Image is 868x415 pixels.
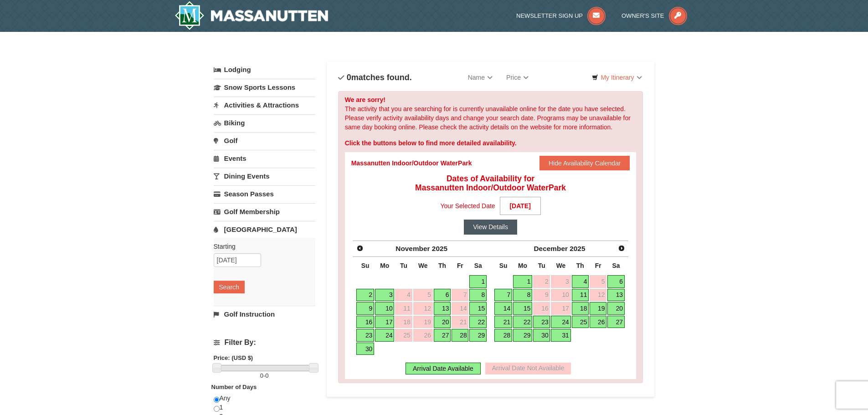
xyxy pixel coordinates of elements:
a: Golf Instruction [214,306,315,323]
a: 29 [513,329,532,342]
a: 7 [452,289,468,302]
h4: matches found. [338,73,412,82]
strong: Price: (USD $) [214,354,253,361]
span: Tuesday [400,262,407,269]
span: Thursday [438,262,446,269]
span: Friday [457,262,463,269]
span: 0 [265,372,268,379]
a: 5 [590,275,606,288]
a: 22 [469,316,487,328]
a: 7 [494,289,512,302]
a: 22 [513,316,532,328]
span: Newsletter Sign Up [516,12,583,19]
a: 1 [469,275,487,288]
a: 17 [551,302,570,315]
a: Season Passes [214,185,315,202]
a: 6 [607,275,625,288]
a: 28 [452,329,468,342]
a: 1 [513,275,532,288]
a: 16 [533,302,550,315]
label: Starting [214,242,308,251]
span: Saturday [612,262,620,269]
span: 2025 [432,245,447,252]
a: 20 [434,316,451,328]
a: 14 [452,302,468,315]
a: My Itinerary [586,71,647,84]
a: 13 [607,289,625,302]
a: 3 [375,289,394,302]
span: Sunday [499,262,508,269]
a: 28 [494,329,512,342]
span: Owner's Site [621,12,664,19]
a: Snow Sports Lessons [214,79,315,96]
span: Wednesday [418,262,428,269]
a: Price [499,68,535,87]
button: View Details [464,220,517,234]
a: 25 [395,329,412,342]
span: Monday [518,262,527,269]
div: Arrival Date Not Available [485,363,571,374]
a: 8 [469,289,487,302]
a: Biking [214,114,315,131]
a: 14 [494,302,512,315]
a: 26 [413,329,433,342]
a: Next [615,242,628,255]
a: 18 [395,316,412,328]
a: 30 [533,329,550,342]
a: 19 [590,302,606,315]
a: 15 [513,302,532,315]
a: 27 [607,316,625,328]
h4: Dates of Availability for Massanutten Indoor/Outdoor WaterPark [351,174,630,192]
a: Golf Membership [214,203,315,220]
span: Monday [380,262,389,269]
strong: Number of Days [211,384,257,390]
a: 16 [356,316,374,328]
a: Prev [354,242,366,255]
a: 12 [590,289,606,302]
a: 11 [572,289,589,302]
span: 0 [260,372,263,379]
a: Owner's Site [621,12,687,19]
label: - [214,371,315,380]
span: Wednesday [556,262,566,269]
a: 29 [469,329,487,342]
a: Lodging [214,61,315,78]
a: Activities & Attractions [214,97,315,113]
a: 4 [572,275,589,288]
a: Newsletter Sign Up [516,12,606,19]
a: 25 [572,316,589,328]
a: [GEOGRAPHIC_DATA] [214,221,315,238]
div: Arrival Date Available [406,363,481,374]
div: The activity that you are searching for is currently unavailable online for the date you have sel... [338,91,643,383]
a: 13 [434,302,451,315]
a: 19 [413,316,433,328]
a: 10 [551,289,570,302]
h4: Filter By: [214,338,315,347]
span: Tuesday [538,262,545,269]
a: 26 [590,316,606,328]
a: 2 [533,275,550,288]
div: Click the buttons below to find more detailed availability. [345,138,637,148]
a: 12 [413,302,433,315]
strong: [DATE] [500,197,541,215]
a: 9 [356,302,374,315]
a: 17 [375,316,394,328]
a: 21 [452,316,468,328]
a: 8 [513,289,532,302]
div: Massanutten Indoor/Outdoor WaterPark [351,159,472,168]
a: 3 [551,275,570,288]
a: 18 [572,302,589,315]
span: Thursday [576,262,584,269]
a: 30 [356,343,374,355]
a: Golf [214,132,315,149]
a: Dining Events [214,168,315,184]
a: 6 [434,289,451,302]
a: 31 [551,329,570,342]
span: 0 [347,73,351,82]
strong: We are sorry! [345,96,385,103]
a: 2 [356,289,374,302]
span: 2025 [570,245,585,252]
span: Sunday [361,262,370,269]
a: Events [214,150,315,167]
a: 11 [395,302,412,315]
